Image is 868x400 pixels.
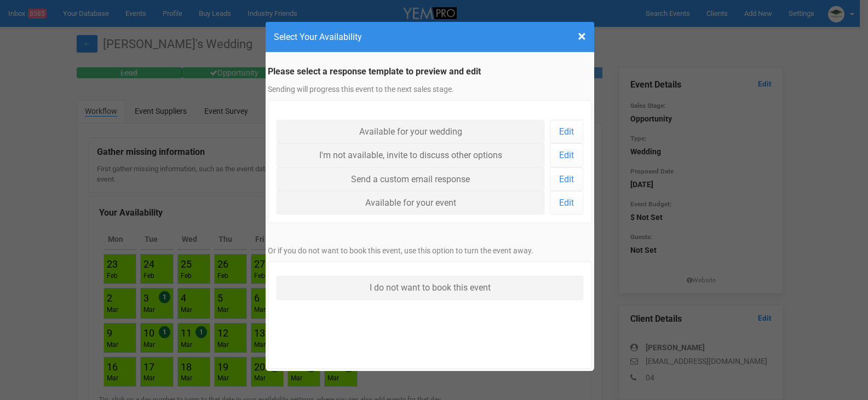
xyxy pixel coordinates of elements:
[277,191,544,215] a: Available for your event
[274,30,586,44] h4: Select Your Availability
[277,143,544,167] a: I'm not available, invite to discuss other options
[550,167,583,191] a: Edit
[268,66,592,78] legend: Please select a response template to preview and edit
[578,27,586,45] span: ×
[277,276,583,299] a: I do not want to book this event
[277,167,544,191] a: Send a custom email response
[268,84,592,95] p: Sending will progress this event to the next sales stage.
[277,120,544,143] a: Available for your wedding
[550,143,583,167] a: Edit
[550,120,583,143] a: Edit
[550,191,583,215] a: Edit
[268,245,592,256] p: Or if you do not want to book this event, use this option to turn the event away.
